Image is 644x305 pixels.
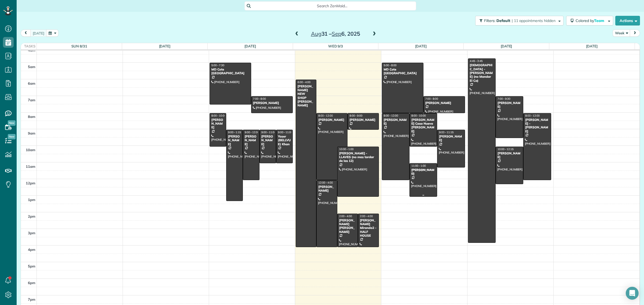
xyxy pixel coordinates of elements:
[497,101,522,109] div: [PERSON_NAME]
[383,68,422,75] div: MD Cote [GEOGRAPHIC_DATA]
[318,118,346,122] div: [PERSON_NAME]
[384,64,397,67] span: 5:00 - 8:00
[525,118,549,133] div: [PERSON_NAME] - [PERSON_NAME]
[8,134,16,139] span: New
[484,18,495,23] span: Filters:
[211,64,224,67] span: 5:00 - 7:30
[475,16,563,25] button: Filters: Default | 11 appointments hidden
[318,114,333,117] span: 8:00 - 12:00
[525,114,540,117] span: 8:00 - 12:00
[28,65,35,69] span: 5am
[28,48,35,52] span: 4am
[311,30,321,37] span: Aug
[439,135,463,142] div: [PERSON_NAME]
[228,131,241,134] span: 9:00 - 1:15
[28,81,35,85] span: 6am
[261,131,276,134] span: 9:00 - 11:00
[383,118,408,126] div: [PERSON_NAME]
[328,44,343,48] a: Wed 9/3
[360,218,377,238] div: [PERSON_NAME] Miranda2 - HALF HOUSE
[594,18,605,23] span: Team
[470,59,483,63] span: 4:45 - 3:45
[26,148,35,152] span: 10am
[30,29,47,37] button: [DATE]
[411,118,436,133] div: [PERSON_NAME] Casa Nueva [PERSON_NAME]
[473,16,563,25] a: Filters: Default | 11 appointments hidden
[470,63,494,83] div: [DEMOGRAPHIC_DATA] - [PERSON_NAME] (no Mandar El Ca)
[211,114,226,117] span: 8:00 - 10:00
[21,29,31,37] button: prev
[512,18,555,23] span: | 11 appointments hidden
[497,97,510,101] span: 7:00 - 9:30
[501,44,512,48] a: [DATE]
[21,43,37,49] th: Tasks
[28,131,35,135] span: 9am
[332,30,341,37] span: Sep
[497,151,522,159] div: [PERSON_NAME]
[339,147,354,151] span: 10:00 - 1:00
[253,97,266,101] span: 7:00 - 8:00
[318,185,335,193] div: [PERSON_NAME]
[297,84,315,107] div: [PERSON_NAME] NEW SHOP [PERSON_NAME]
[211,118,225,129] div: [PERSON_NAME]
[253,101,291,105] div: [PERSON_NAME]
[349,114,362,117] span: 8:00 - 9:00
[415,44,427,48] a: [DATE]
[566,16,613,25] button: Colored byTeam
[302,31,369,37] h2: 31 – 6, 2025
[339,151,377,163] div: [PERSON_NAME] - LLAVES (no mas tardar de las 12)
[28,198,35,202] span: 1pm
[26,181,35,185] span: 12pm
[261,135,275,146] div: [PERSON_NAME]
[425,101,463,105] div: [PERSON_NAME]
[28,281,35,285] span: 6pm
[411,114,426,117] span: 8:00 - 10:00
[384,114,398,117] span: 8:00 - 12:00
[613,29,630,37] button: Week
[349,118,377,122] div: [PERSON_NAME]
[278,135,291,146] div: Yaser (BELLVUE) Khan
[244,135,258,146] div: [PERSON_NAME]
[28,231,35,235] span: 3pm
[497,147,514,151] span: 10:00 - 12:15
[28,98,35,102] span: 7am
[28,247,35,252] span: 4pm
[360,214,373,218] span: 2:00 - 4:00
[411,168,436,176] div: [PERSON_NAME]
[245,131,259,134] span: 9:00 - 12:00
[339,214,352,218] span: 2:00 - 4:00
[411,164,426,168] span: 11:00 - 1:00
[159,44,171,48] a: [DATE]
[496,18,511,23] span: Default
[339,218,356,234] div: [PERSON_NAME] [PERSON_NAME]
[244,44,256,48] a: [DATE]
[626,287,639,300] div: Open Intercom Messenger
[630,29,640,37] button: next
[425,97,438,101] span: 7:00 - 8:00
[228,135,241,146] div: [PERSON_NAME]
[298,80,310,84] span: 6:00 - 4:00
[278,131,292,134] span: 9:00 - 11:00
[615,16,640,25] button: Actions
[28,264,35,268] span: 5pm
[576,18,606,23] span: Colored by
[586,44,598,48] a: [DATE]
[211,68,250,75] div: MD Cote [GEOGRAPHIC_DATA]
[318,181,333,184] span: 12:00 - 4:00
[28,297,35,302] span: 7pm
[26,164,35,169] span: 11am
[71,44,87,48] a: Sun 8/31
[8,120,16,126] span: New
[439,131,453,134] span: 9:00 - 11:15
[28,214,35,218] span: 2pm
[28,114,35,119] span: 8am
